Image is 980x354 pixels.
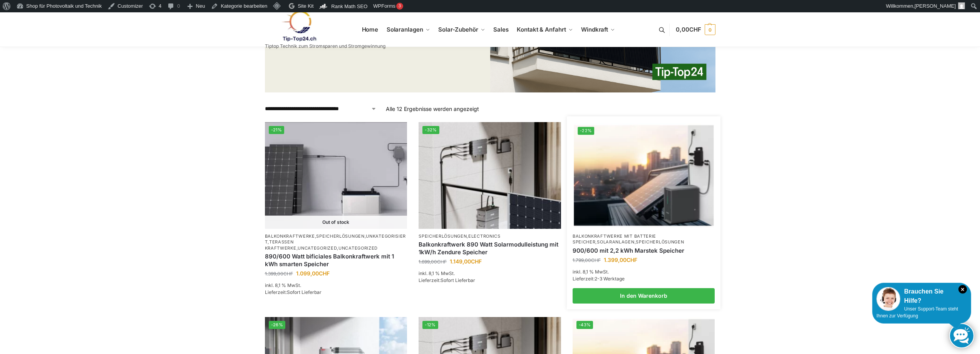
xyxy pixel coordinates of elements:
a: -21% Out of stock ASE 1000 Batteriespeicher [265,122,407,229]
span: Windkraft [581,26,608,33]
a: 900/600 mit 2,2 kWh Marstek Speicher [573,247,715,255]
a: Uncategorized [298,245,337,251]
span: Sofort Lieferbar [287,289,322,295]
span: CHF [471,258,482,265]
a: In den Warenkorb legen: „900/600 mit 2,2 kWh Marstek Speicher“ [573,288,715,304]
a: -22%Balkonkraftwerk mit Marstek Speicher [574,123,714,228]
a: Kontakt & Anfahrt [514,12,576,47]
bdi: 1.399,00 [265,271,293,277]
img: Benutzerbild von Rupert Spoddig [958,2,965,9]
p: inkl. 8,1 % MwSt. [419,270,561,277]
a: Sales [490,12,512,47]
img: Solaranlagen, Speicheranlagen und Energiesparprodukte [265,10,332,42]
nav: Cart contents [676,12,715,48]
span: Unser Support-Team steht Ihnen zur Verfügung [876,306,958,319]
a: Balkonkraftwerk 890 Watt Solarmodulleistung mit 1kW/h Zendure Speicher [419,241,561,256]
a: -32%Balkonkraftwerk 890 Watt Solarmodulleistung mit 1kW/h Zendure Speicher [419,122,561,229]
a: Speicherlösungen [316,233,364,239]
p: , , , , , [265,233,407,251]
span: CHF [283,271,293,277]
i: Schließen [958,285,967,294]
span: Rank Math SEO [331,3,367,9]
span: 0,00 [676,26,701,33]
bdi: 1.799,00 [573,257,601,263]
bdi: 1.099,00 [296,270,330,277]
img: ASE 1000 Batteriespeicher [265,122,407,229]
span: Sofort Lieferbar [441,277,475,283]
a: Solaranlagen [597,239,634,245]
span: Solar-Zubehör [438,26,478,33]
img: Balkonkraftwerk mit Marstek Speicher [574,123,714,228]
span: CHF [627,257,637,263]
div: 3 [396,3,403,10]
p: , , [573,233,715,245]
p: Tiptop Technik zum Stromsparen und Stromgewinnung [265,44,385,49]
span: Lieferzeit: [265,289,322,295]
p: Alle 12 Ergebnisse werden angezeigt [386,105,479,113]
a: Unkategorisiert [265,233,406,245]
a: Balkonkraftwerke [265,233,315,239]
p: inkl. 8,1 % MwSt. [265,282,407,289]
bdi: 1.149,00 [450,258,482,265]
bdi: 1.399,00 [604,257,637,263]
a: Speicherlösungen [419,233,467,239]
a: Terassen Kraftwerke [265,239,297,250]
select: Shop-Reihenfolge [265,105,377,113]
span: Lieferzeit: [573,276,625,282]
span: CHF [437,259,447,265]
a: Electronics [468,233,501,239]
span: Site Kit [298,3,313,9]
a: Windkraft [578,12,618,47]
a: Uncategorized [338,245,378,251]
span: CHF [591,257,601,263]
a: 890/600 Watt bificiales Balkonkraftwerk mit 1 kWh smarten Speicher [265,253,407,268]
a: Balkonkraftwerke mit Batterie Speicher [573,233,656,245]
img: Balkonkraftwerk 890 Watt Solarmodulleistung mit 1kW/h Zendure Speicher [419,122,561,229]
a: Solar-Zubehör [435,12,488,47]
span: Sales [493,26,509,33]
p: inkl. 8,1 % MwSt. [573,268,715,275]
p: , [419,233,561,239]
span: 2-3 Werktage [595,276,625,282]
span: Lieferzeit: [419,277,475,283]
span: Kontakt & Anfahrt [517,26,566,33]
span: CHF [319,270,330,277]
img: Customer service [876,287,900,311]
span: [PERSON_NAME] [915,3,956,9]
a: Solaranlagen [383,12,433,47]
span: Solaranlagen [387,26,423,33]
a: Speicherlösungen [636,239,684,245]
a: 0,00CHF 0 [676,18,715,41]
span: CHF [689,26,701,33]
bdi: 1.699,00 [419,259,447,265]
span: 0 [705,24,715,35]
div: Brauchen Sie Hilfe? [876,287,967,305]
